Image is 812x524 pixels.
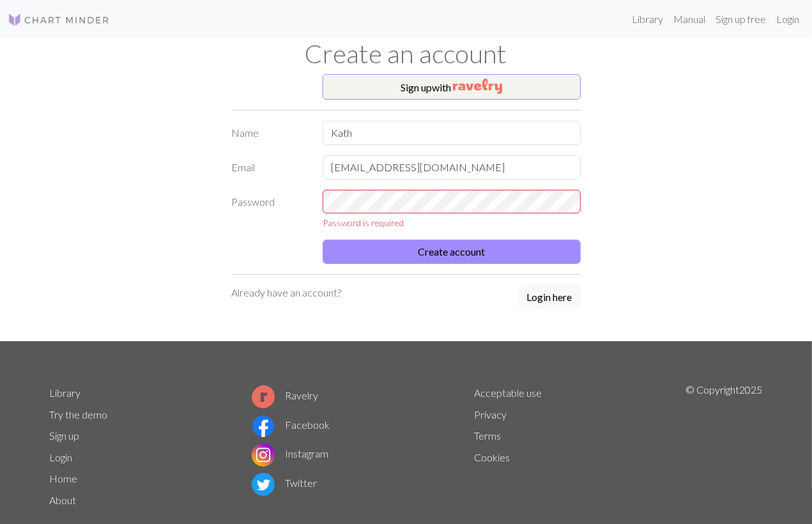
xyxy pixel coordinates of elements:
[474,408,507,420] a: Privacy
[519,285,581,311] a: Login here
[224,155,316,180] label: Email
[50,451,73,463] a: Login
[252,447,328,459] a: Instagram
[686,382,762,511] p: © Copyright 2025
[252,443,275,466] img: Instagram logo
[232,285,342,300] p: Already have an account?
[252,385,275,408] img: Ravelry logo
[627,6,668,32] a: Library
[252,415,275,438] img: Facebook logo
[474,387,542,399] a: Acceptable use
[771,6,804,32] a: Login
[252,473,275,496] img: Twitter logo
[252,419,330,431] a: Facebook
[668,6,710,32] a: Manual
[453,79,502,94] img: Ravelry
[42,38,770,69] h1: Create an account
[50,494,77,506] a: About
[252,389,318,401] a: Ravelry
[323,216,581,229] div: Password is required
[8,12,110,27] img: Logo
[50,387,81,399] a: Library
[50,408,108,420] a: Try the demo
[519,285,581,309] button: Login here
[474,429,501,442] a: Terms
[474,451,510,463] a: Cookies
[323,240,581,264] button: Create account
[323,74,581,100] button: Sign upwith
[710,6,771,32] a: Sign up free
[50,472,78,484] a: Home
[252,477,317,489] a: Twitter
[50,429,80,442] a: Sign up
[224,121,316,145] label: Name
[224,190,316,230] label: Password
